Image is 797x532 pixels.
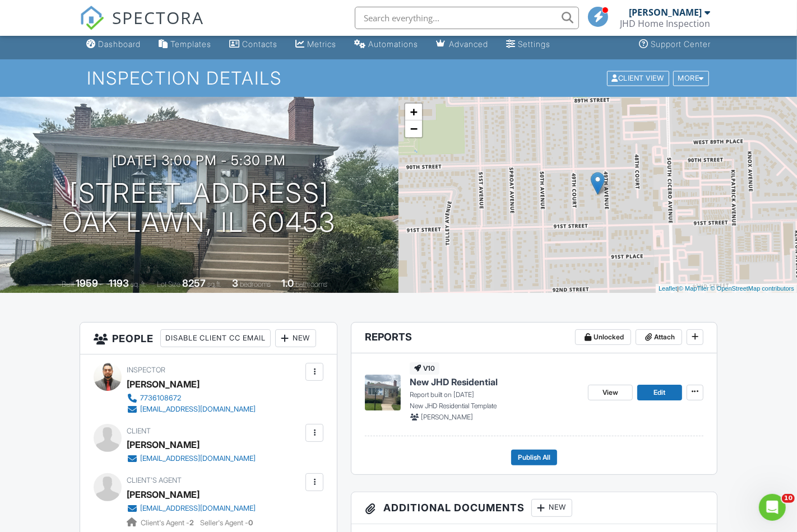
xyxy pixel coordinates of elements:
span: SPECTORA [112,6,204,29]
a: Zoom out [405,120,422,137]
span: Built [62,280,75,288]
a: Client View [606,73,672,82]
span: Client's Agent [127,476,182,484]
h3: Additional Documents [351,492,717,524]
h3: [DATE] 3:00 pm - 5:30 pm [113,153,286,168]
span: Client's Agent - [141,519,196,527]
div: JHD Home Inspection [620,18,710,29]
strong: 2 [189,519,194,527]
a: SPECTORA [80,15,204,39]
h1: [STREET_ADDRESS] Oak Lawn, IL 60453 [63,179,336,238]
a: [PERSON_NAME] [127,486,200,503]
a: © MapTiler [679,285,709,292]
a: [EMAIL_ADDRESS][DOMAIN_NAME] [127,453,256,464]
div: Dashboard [98,39,141,49]
strong: 0 [248,519,253,527]
div: More [673,71,710,86]
span: Client [127,427,151,435]
a: [EMAIL_ADDRESS][DOMAIN_NAME] [127,404,256,415]
iframe: Intercom live chat [759,494,786,521]
div: New [531,499,572,517]
span: Lot Size [157,280,181,288]
div: [EMAIL_ADDRESS][DOMAIN_NAME] [140,504,256,513]
img: The Best Home Inspection Software - Spectora [80,6,104,30]
div: [PERSON_NAME] [127,436,200,453]
a: © OpenStreetMap contributors [711,285,794,292]
a: [EMAIL_ADDRESS][DOMAIN_NAME] [127,503,256,514]
a: Settings [502,34,555,55]
div: | [656,284,797,293]
div: Support Center [651,39,711,49]
div: [PERSON_NAME] [127,376,200,393]
span: 10 [782,494,795,503]
div: Settings [518,39,550,49]
h1: Inspection Details [87,68,710,88]
div: [PERSON_NAME] [629,7,702,18]
div: Templates [170,39,211,49]
div: Advanced [449,39,488,49]
div: 3 [233,277,239,289]
a: Automations (Basic) [350,34,423,55]
div: [EMAIL_ADDRESS][DOMAIN_NAME] [140,405,256,414]
a: Zoom in [405,104,422,120]
div: Client View [607,71,669,86]
a: Templates [154,34,216,55]
a: Dashboard [82,34,145,55]
div: 1193 [109,277,129,289]
div: [EMAIL_ADDRESS][DOMAIN_NAME] [140,454,256,463]
span: sq.ft. [208,280,222,288]
div: Contacts [242,39,277,49]
div: Disable Client CC Email [160,329,271,347]
span: Inspector [127,366,165,374]
a: Support Center [634,34,715,55]
div: Automations [368,39,418,49]
a: Contacts [225,34,282,55]
div: 7736108672 [140,394,181,403]
div: Metrics [307,39,336,49]
span: bathrooms [296,280,328,288]
span: sq. ft. [131,280,147,288]
div: 1959 [76,277,99,289]
span: Seller's Agent - [200,519,253,527]
a: Advanced [432,34,493,55]
span: bedrooms [240,280,271,288]
div: 8257 [183,277,206,289]
a: Leaflet [659,285,677,292]
div: 1.0 [282,277,294,289]
a: 7736108672 [127,393,256,404]
h3: People [80,323,337,354]
input: Search everything... [355,7,579,29]
div: New [275,329,316,347]
a: Metrics [291,34,341,55]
